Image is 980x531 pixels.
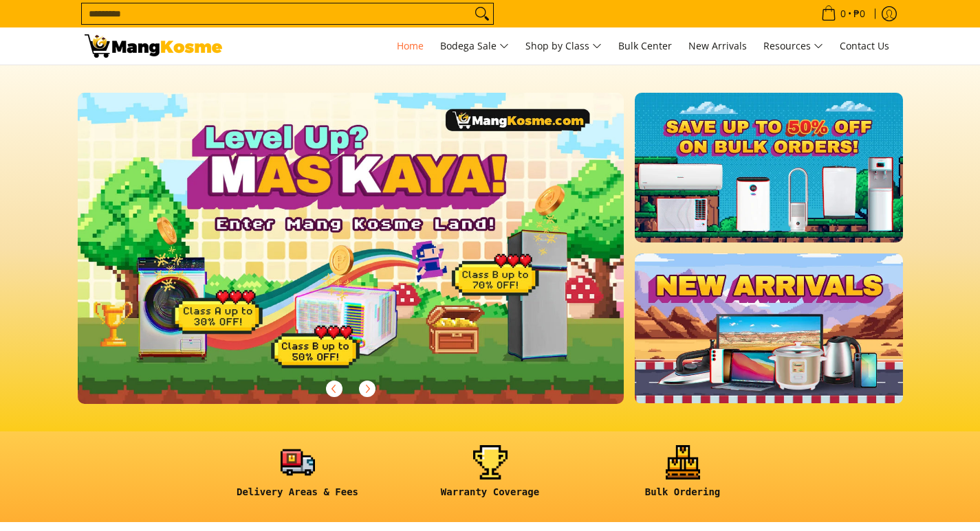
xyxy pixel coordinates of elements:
button: Previous [319,374,349,404]
span: Bodega Sale [440,38,509,55]
a: Shop by Class [519,27,609,65]
a: <h6><strong>Bulk Ordering</strong></h6> [594,445,772,509]
nav: Main Menu [236,27,896,65]
span: New Arrivals [688,39,747,52]
a: Contact Us [833,27,896,65]
span: Contact Us [840,39,889,52]
span: Resources [763,38,823,55]
button: Next [352,374,382,404]
a: New Arrivals [682,27,754,65]
img: Mang Kosme: Your Home Appliances Warehouse Sale Partner! [85,34,222,58]
a: <h6><strong>Warranty Coverage</strong></h6> [401,445,580,509]
a: Resources [756,27,830,65]
a: <h6><strong>Delivery Areas & Fees</strong></h6> [208,445,387,509]
span: Home [397,39,424,52]
span: 0 [838,9,848,19]
span: • [817,6,869,21]
span: ₱0 [851,9,867,19]
button: Search [471,3,493,24]
a: Bulk Center [611,27,679,65]
span: Bulk Center [618,39,672,52]
a: Bodega Sale [433,27,516,65]
a: Home [390,27,431,65]
img: Gaming desktop banner [78,93,624,404]
span: Shop by Class [525,38,602,55]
